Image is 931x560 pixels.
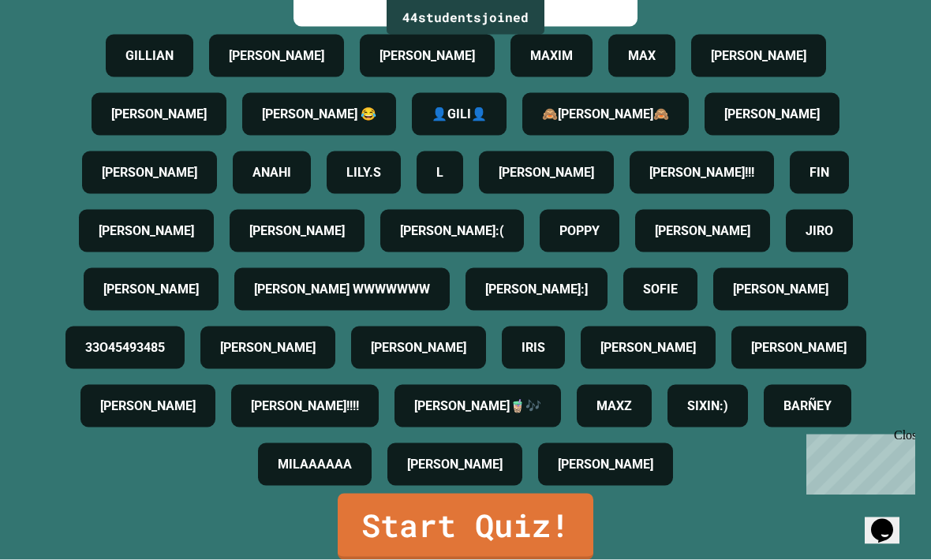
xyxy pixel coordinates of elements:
h4: MILAAAAAA [278,455,352,474]
h4: [PERSON_NAME] [733,280,828,299]
div: Chat with us now!Close [6,6,109,100]
h4: [PERSON_NAME] [100,397,196,416]
h4: [PERSON_NAME] [102,163,197,182]
h4: [PERSON_NAME] [724,105,820,124]
h4: [PERSON_NAME]:( [400,222,504,241]
h4: L [436,163,443,182]
h4: [PERSON_NAME] [751,338,847,357]
h4: [PERSON_NAME] [99,222,194,241]
h4: JIRO [806,222,833,241]
h4: [PERSON_NAME] [711,47,806,65]
h4: [PERSON_NAME]!!! [649,163,754,182]
h4: BARÑEY [783,397,832,416]
h4: MAXIM [530,47,573,65]
h4: POPPY [559,222,600,241]
iframe: chat widget [800,428,915,495]
h4: [PERSON_NAME] [371,338,466,357]
h4: GILLIAN [125,47,174,65]
h4: [PERSON_NAME]:] [485,280,588,299]
h4: 👤GILI👤 [432,105,487,124]
h4: [PERSON_NAME] [558,455,653,474]
h4: [PERSON_NAME] [220,338,316,357]
h4: [PERSON_NAME] [111,105,207,124]
a: Start Quiz! [338,494,593,560]
h4: FIN [809,163,829,182]
h4: LILY.S [346,163,381,182]
iframe: chat widget [865,497,915,544]
h4: MAXZ [596,397,632,416]
h4: 🙈[PERSON_NAME]🙈 [542,105,669,124]
h4: [PERSON_NAME]!!!! [251,397,359,416]
h4: SIXIN:) [687,397,728,416]
h4: SOFIE [643,280,678,299]
h4: [PERSON_NAME] [229,47,324,65]
h4: [PERSON_NAME] [380,47,475,65]
h4: [PERSON_NAME] [103,280,199,299]
h4: [PERSON_NAME] [249,222,345,241]
h4: [PERSON_NAME]🧋🎶 [414,397,541,416]
h4: MAX [628,47,656,65]
h4: [PERSON_NAME] [407,455,503,474]
h4: [PERSON_NAME] [655,222,750,241]
h4: [PERSON_NAME] [499,163,594,182]
h4: [PERSON_NAME] [600,338,696,357]
h4: [PERSON_NAME] 😂 [262,105,376,124]
h4: [PERSON_NAME] WWWWWWW [254,280,430,299]
h4: IRIS [522,338,545,357]
h4: 33O45493485 [85,338,165,357]
h4: ANAHI [252,163,291,182]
